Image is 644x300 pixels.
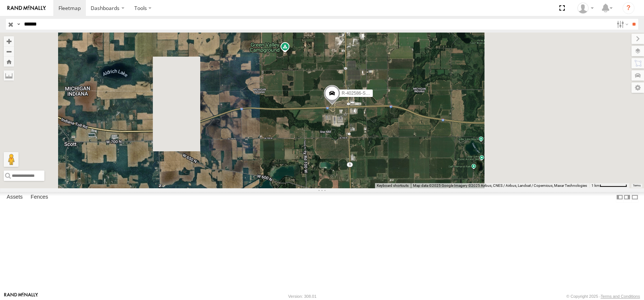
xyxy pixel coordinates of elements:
span: R-402586-Swing [342,91,375,96]
span: Map data ©2025 Google Imagery ©2025 Airbus, CNES / Airbus, Landsat / Copernicus, Maxar Technologies [413,183,587,188]
div: © Copyright 2025 - [566,294,640,299]
button: Keyboard shortcuts [377,183,409,188]
button: Drag Pegman onto the map to open Street View [4,152,19,167]
div: Version: 308.01 [288,294,316,299]
img: rand-logo.svg [7,6,46,11]
label: Dock Summary Table to the Right [623,192,631,203]
label: Measure [4,70,14,81]
label: Search Query [16,19,21,30]
label: Map Settings [631,82,644,93]
a: Terms and Conditions [601,294,640,299]
button: Zoom in [4,36,14,46]
label: Assets [3,192,26,203]
label: Hide Summary Table [631,192,638,203]
label: Search Filter Options [614,19,630,30]
span: 1 km [591,183,600,188]
a: Terms (opens in new tab) [633,184,641,187]
button: Map Scale: 1 km per 70 pixels [589,183,629,188]
button: Zoom Home [4,57,14,67]
button: Zoom out [4,46,14,57]
label: Fences [27,192,52,203]
label: Dock Summary Table to the Left [616,192,623,203]
div: Marcos Avelar [575,3,596,14]
a: Visit our Website [4,293,38,300]
i: ? [623,2,634,14]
